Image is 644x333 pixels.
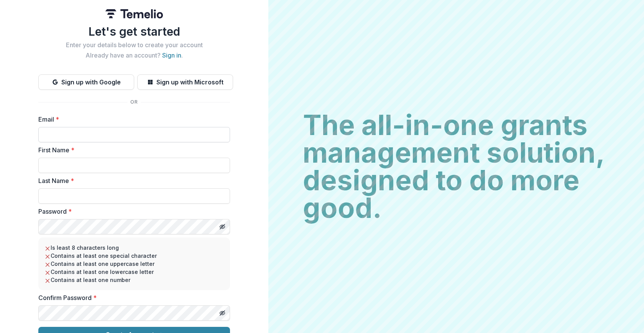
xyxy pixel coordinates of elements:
[38,41,230,49] h2: Enter your details below to create your account
[38,74,134,90] button: Sign up with Google
[44,276,224,284] li: Contains at least one number
[38,25,230,38] h1: Let's get started
[216,221,228,233] button: Toggle password visibility
[105,9,163,18] img: Temelio
[162,51,181,59] a: Sign in
[38,145,225,155] label: First Name
[38,207,225,216] label: Password
[38,115,225,124] label: Email
[44,244,224,252] li: Is least 8 characters long
[216,307,228,319] button: Toggle password visibility
[137,74,233,90] button: Sign up with Microsoft
[44,260,224,268] li: Contains at least one uppercase letter
[38,52,230,59] h2: Already have an account? .
[44,252,224,260] li: Contains at least one special character
[38,176,225,185] label: Last Name
[44,268,224,276] li: Contains at least one lowercase letter
[38,293,225,302] label: Confirm Password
